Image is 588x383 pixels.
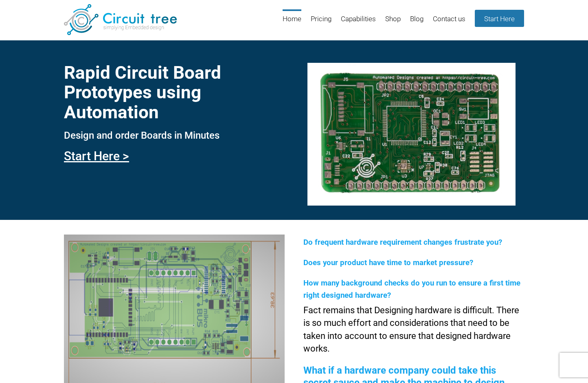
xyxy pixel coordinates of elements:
span: Does your product have time to market pressure? [303,258,473,267]
h1: Rapid Circuit Board Prototypes using Automation [64,63,285,122]
a: Blog [410,9,423,36]
span: How many background checks do you run to ensure a first time right designed hardware? [303,279,520,300]
a: Pricing [311,9,331,36]
a: Contact us [433,9,465,36]
a: Start Here [475,10,524,27]
p: Fact remains that Designing hardware is difficult. There is so much effort and considerations tha... [303,304,524,355]
a: Start Here > [64,149,129,163]
span: Do frequent hardware requirement changes frustrate you? [303,238,502,247]
img: Circuit Tree [64,4,177,35]
a: Capabilities [341,9,376,36]
h3: Design and order Boards in Minutes [64,130,285,141]
a: Shop [385,9,401,36]
a: Home [283,9,301,36]
iframe: chat widget [554,350,580,375]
